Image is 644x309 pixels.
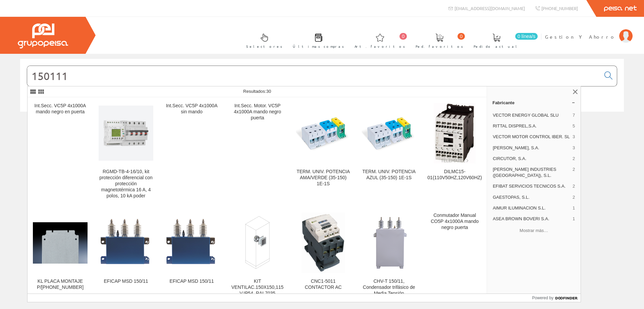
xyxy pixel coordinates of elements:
div: TERM. UNIV. POTENCIA AZUL (35-150) 1E-1S [362,169,416,181]
span: Powered by [532,295,553,301]
span: Gestion Y Ahorro [545,33,616,40]
img: DILMC15-01(110V50HZ,120V60HZ) [434,103,476,163]
span: Últimas compras [293,43,344,50]
img: CNC1-5011 CONTACTOR AC [302,213,345,273]
button: Mostrar más… [490,225,578,236]
div: Int.Secc. VC5P 4x1000A sin mando [164,103,219,115]
a: CHV-T 150/11, Condensador trifásico de Media Tensión CHV-T 150/11, Condensador trifásico de Media... [356,207,422,304]
a: TERM. UNIV. POTENCIA AMA/VERDE (35-150) 1E-1S TERM. UNIV. POTENCIA AMA/VERDE (35-150) 1E-1S [290,98,356,207]
a: TERM. UNIV. POTENCIA AZUL (35-150) 1E-1S TERM. UNIV. POTENCIA AZUL (35-150) 1E-1S [356,98,422,207]
span: ASEA BROWN BOVERI S.A. [493,216,570,222]
input: Buscar... [27,66,600,86]
a: EFICAP MSD 150/11 EFICAP MSD 150/11 [93,207,159,304]
div: KL PLACA MONTAJE P/[PHONE_NUMBER] [33,278,88,291]
a: Gestion Y Ahorro [545,28,633,34]
span: 3 [573,134,575,140]
span: CIRCUTOR, S.A. [493,156,570,162]
div: CNC1-5011 CONTACTOR AC [296,278,351,291]
span: VECTOR MOTOR CONTROL IBER. SL [493,134,570,140]
span: [PHONE_NUMBER] [541,5,578,11]
span: Ped. favoritos [416,43,463,50]
div: DILMC15-01(110V50HZ,120V60HZ) [427,169,482,181]
span: RITTAL DISPREL,S.A. [493,123,570,129]
span: 2 [573,183,575,189]
div: © Grupo Peisa [20,120,624,126]
span: 1 [573,216,575,222]
div: KIT VENTILAC.150X150,115V,IP54, RAL7035 [230,278,285,297]
a: CNC1-5011 CONTACTOR AC CNC1-5011 CONTACTOR AC [290,207,356,304]
span: 0 línea/s [515,33,538,40]
a: Int.Secc. VC5P 4x1000A sin mando [159,98,224,207]
div: Int.Secc. Motor. VC5P 4x1000A mando negro puerta [230,103,285,121]
a: KIT VENTILAC.150X150,115V,IP54, RAL7035 KIT VENTILAC.150X150,115V,IP54, RAL7035 [225,207,290,304]
span: EFIBAT SERVICIOS TECNICOS S.A. [493,183,570,189]
div: EFICAP MSD 150/11 [99,278,153,284]
span: [PERSON_NAME] INDUSTRIES ([GEOGRAPHIC_DATA]), S.L. [493,166,570,179]
img: CHV-T 150/11, Condensador trifásico de Media Tensión [366,213,412,273]
a: Powered by [532,294,581,302]
span: AIMUR ILUMINACION S.L. [493,205,570,211]
img: RGMD-TB-4-16/10, kit protección diferencial con protección magnetotérmica 16 A, 4 polos, 10 kA poder [99,106,153,160]
img: Grupo Peisa [18,24,68,48]
a: Int.Secc. Motor. VC5P 4x1000A mando negro puerta [225,98,290,207]
img: TERM. UNIV. POTENCIA AZUL (35-150) 1E-1S [362,106,416,160]
span: 0 [399,33,407,40]
div: Conmutador Manual CO5P 4x1000A mando negro puerta [427,213,482,231]
div: RGMD-TB-4-16/10, kit protección diferencial con protección magnetotérmica 16 A, 4 polos, 10 kA poder [99,169,153,199]
img: EFICAP MSD 150/11 [99,217,153,269]
a: Selectores [239,28,286,52]
span: 30 [266,89,271,94]
a: Int.Secc. VC5P 4x1000A mando negro en puerta [28,98,93,207]
img: KL PLACA MONTAJE P/1501-15-22-30 [33,222,88,263]
span: [EMAIL_ADDRESS][DOMAIN_NAME] [454,5,525,11]
span: Resultados: [243,89,271,94]
span: 3 [573,145,575,151]
span: [PERSON_NAME], S.A. [493,145,570,151]
a: RGMD-TB-4-16/10, kit protección diferencial con protección magnetotérmica 16 A, 4 polos, 10 kA po... [93,98,159,207]
span: 1 [573,205,575,211]
span: Art. favoritos [355,43,405,50]
span: 5 [573,123,575,129]
div: EFICAP MSD 150/11 [164,278,219,284]
span: 2 [573,194,575,200]
span: 0 [458,33,465,40]
span: VECTOR ENERGY GLOBAL SLU [493,112,570,118]
a: EFICAP MSD 150/11 EFICAP MSD 150/11 [159,207,224,304]
a: Últimas compras [286,28,347,52]
span: Selectores [246,43,282,50]
span: 7 [573,112,575,118]
div: Int.Secc. VC5P 4x1000A mando negro en puerta [33,103,88,115]
div: CHV-T 150/11, Condensador trifásico de Media Tensión [362,278,416,297]
span: GAESTOPAS, S.L. [493,194,570,200]
div: TERM. UNIV. POTENCIA AMA/VERDE (35-150) 1E-1S [296,169,351,187]
img: EFICAP MSD 150/11 [164,217,219,269]
a: Fabricante [487,97,581,108]
a: Conmutador Manual CO5P 4x1000A mando negro puerta [422,207,487,304]
span: Pedido actual [474,43,519,50]
span: 2 [573,156,575,162]
img: TERM. UNIV. POTENCIA AMA/VERDE (35-150) 1E-1S [296,106,351,160]
img: KIT VENTILAC.150X150,115V,IP54, RAL7035 [230,216,285,270]
a: DILMC15-01(110V50HZ,120V60HZ) DILMC15-01(110V50HZ,120V60HZ) [422,98,487,207]
a: KL PLACA MONTAJE P/1501-15-22-30 KL PLACA MONTAJE P/[PHONE_NUMBER] [28,207,93,304]
span: 2 [573,166,575,179]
